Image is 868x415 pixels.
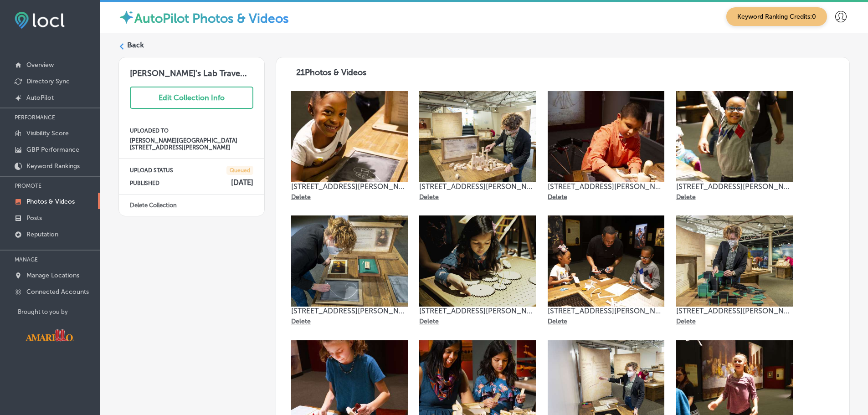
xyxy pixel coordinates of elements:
img: Collection thumbnail [419,215,536,307]
p: [STREET_ADDRESS][PERSON_NAME] [291,182,408,191]
p: PUBLISHED [130,180,159,186]
img: Collection thumbnail [548,215,664,307]
p: [STREET_ADDRESS][PERSON_NAME] [548,307,664,315]
p: [STREET_ADDRESS][PERSON_NAME] [676,182,793,191]
p: Delete [676,318,696,325]
p: AutoPilot [26,94,54,102]
a: Delete Collection [130,202,177,209]
p: Photos & Videos [26,198,75,205]
p: [STREET_ADDRESS][PERSON_NAME] [548,182,664,191]
p: Delete [676,193,696,201]
img: autopilot-icon [118,9,134,25]
p: UPLOAD STATUS [130,167,173,174]
p: Manage Locations [26,272,79,279]
p: Delete [419,193,439,201]
img: Collection thumbnail [291,91,408,182]
p: [STREET_ADDRESS][PERSON_NAME] [676,307,793,315]
p: Posts [26,214,42,222]
img: fda3e92497d09a02dc62c9cd864e3231.png [15,12,65,29]
span: Queued [226,166,253,175]
label: Back [127,40,144,50]
img: Collection thumbnail [676,215,793,307]
p: Keyword Rankings [26,162,80,170]
img: Collection thumbnail [419,91,536,182]
p: UPLOADED TO [130,128,253,134]
p: Brought to you by [18,308,100,315]
img: Visit Amarillo [18,323,82,348]
p: Connected Accounts [26,288,89,296]
img: Collection thumbnail [676,91,793,182]
p: Overview [26,61,54,69]
p: Delete [291,193,311,201]
p: Delete [548,318,567,325]
p: [STREET_ADDRESS][PERSON_NAME] [291,307,408,315]
p: [STREET_ADDRESS][PERSON_NAME] [419,307,536,315]
p: Reputation [26,231,58,238]
h4: [PERSON_NAME][GEOGRAPHIC_DATA] [STREET_ADDRESS][PERSON_NAME] [130,137,253,151]
p: Delete [548,193,567,201]
img: Collection thumbnail [548,91,664,182]
img: Collection thumbnail [291,215,408,307]
p: Delete [419,318,439,325]
h3: [PERSON_NAME]'s Lab Trave... [119,57,264,78]
span: 21 Photos & Videos [296,67,366,77]
p: Delete [291,318,311,325]
p: [STREET_ADDRESS][PERSON_NAME] [419,182,536,191]
button: Edit Collection Info [130,87,253,109]
label: AutoPilot Photos & Videos [134,11,289,26]
span: Keyword Ranking Credits: 0 [726,7,827,26]
p: Visibility Score [26,129,69,137]
p: Directory Sync [26,77,70,85]
p: GBP Performance [26,146,79,154]
h4: [DATE] [231,178,253,187]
